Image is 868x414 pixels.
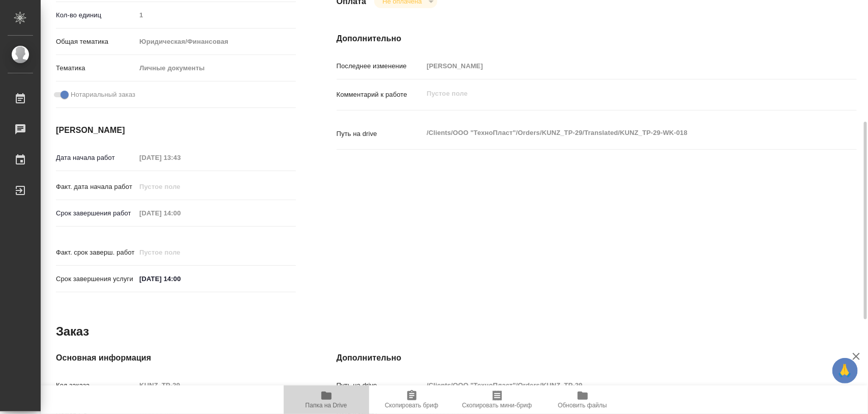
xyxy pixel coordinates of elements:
[423,378,813,393] input: Пустое поле
[56,380,136,391] p: Код заказа
[462,402,532,409] span: Скопировать мини-бриф
[56,153,136,163] p: Дата начала работ
[136,60,295,77] div: Личные документы
[337,352,857,364] h4: Дополнительно
[337,90,424,100] p: Комментарий к работе
[136,179,225,194] input: Пустое поле
[56,323,89,340] h2: Заказ
[136,8,295,22] input: Пустое поле
[423,59,813,73] input: Пустое поле
[56,208,136,218] p: Срок завершения работ
[136,33,295,50] div: Юридическая/Финансовая
[136,245,225,260] input: Пустое поле
[284,385,369,414] button: Папка на Drive
[71,90,135,100] span: Нотариальный заказ
[56,124,296,136] h4: [PERSON_NAME]
[455,385,540,414] button: Скопировать мини-бриф
[306,402,347,409] span: Папка на Drive
[56,10,136,20] p: Кол-во единиц
[56,63,136,73] p: Тематика
[558,402,607,409] span: Обновить файлы
[337,380,424,391] p: Путь на drive
[836,360,854,381] span: 🙏
[832,358,858,383] button: 🙏
[56,247,136,258] p: Факт. срок заверш. работ
[136,378,295,393] input: Пустое поле
[337,33,857,45] h4: Дополнительно
[136,206,225,220] input: Пустое поле
[136,150,225,165] input: Пустое поле
[540,385,625,414] button: Обновить файлы
[56,37,136,47] p: Общая тематика
[423,124,813,142] textarea: /Clients/ООО "ТехноПласт"/Orders/KUNZ_TP-29/Translated/KUNZ_TP-29-WK-018
[337,129,424,139] p: Путь на drive
[369,385,455,414] button: Скопировать бриф
[337,61,424,71] p: Последнее изменение
[385,402,438,409] span: Скопировать бриф
[56,274,136,284] p: Срок завершения услуги
[56,182,136,192] p: Факт. дата начала работ
[56,352,296,364] h4: Основная информация
[136,271,225,286] input: ✎ Введи что-нибудь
